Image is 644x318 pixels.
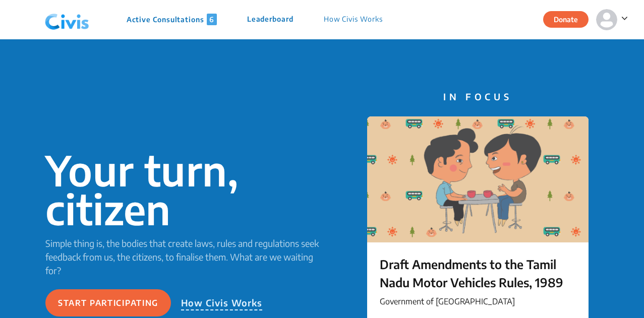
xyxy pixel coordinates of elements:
[127,14,217,25] p: Active Consultations
[543,11,589,28] button: Donate
[367,90,589,103] p: IN FOCUS
[45,236,322,277] p: Simple thing is, the bodies that create laws, rules and regulations seek feedback from us, the ci...
[181,296,263,310] p: How Civis Works
[247,14,294,25] p: Leaderboard
[324,14,383,25] p: How Civis Works
[45,289,171,316] button: Start participating
[543,14,596,24] a: Donate
[45,151,322,228] p: Your turn, citizen
[380,295,576,307] p: Government of [GEOGRAPHIC_DATA]
[380,255,576,291] p: Draft Amendments to the Tamil Nadu Motor Vehicles Rules, 1989
[596,9,617,30] img: person-default.svg
[41,5,93,35] img: navlogo.png
[207,14,217,25] span: 6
